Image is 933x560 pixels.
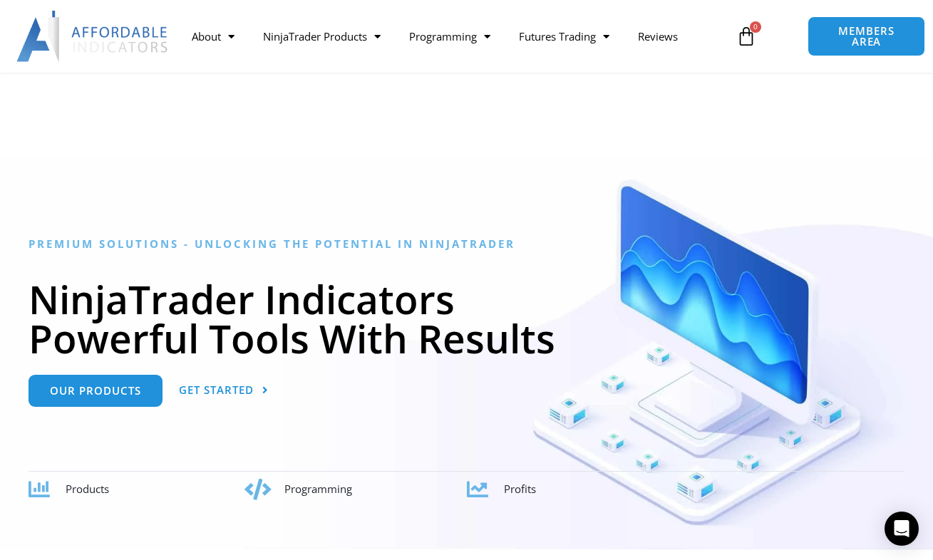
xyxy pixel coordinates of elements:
span: Our Products [50,385,141,396]
span: Products [66,482,109,496]
a: NinjaTrader Products [249,20,395,53]
img: LogoAI | Affordable Indicators – NinjaTrader [16,11,170,62]
span: Get Started [179,385,254,395]
nav: Menu [177,20,728,53]
span: Programming [284,482,352,496]
h6: Premium Solutions - Unlocking the Potential in NinjaTrader [29,237,904,251]
a: 0 [715,16,778,57]
a: About [177,20,249,53]
a: Reviews [624,20,692,53]
span: 0 [750,21,761,33]
h1: NinjaTrader Indicators Powerful Tools With Results [29,279,904,358]
a: Get Started [179,375,269,407]
span: MEMBERS AREA [823,26,911,47]
a: Our Products [29,375,163,407]
span: Profits [504,482,536,496]
a: Programming [395,20,505,53]
a: MEMBERS AREA [808,16,926,56]
a: Futures Trading [505,20,624,53]
div: Open Intercom Messenger [885,512,919,546]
